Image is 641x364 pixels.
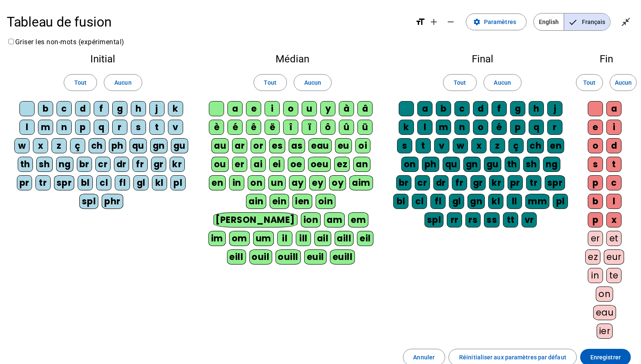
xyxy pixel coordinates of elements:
button: Tout [254,74,287,91]
span: Aucun [494,78,511,88]
span: Aucun [114,78,131,88]
span: Annuler [414,352,435,362]
span: Français [564,13,610,30]
button: Aucun [294,74,332,91]
mat-icon: settings [473,18,481,26]
button: Aucun [484,74,522,91]
mat-icon: add [429,17,439,27]
button: Aucun [610,74,637,91]
span: Tout [583,78,595,88]
button: Aucun [104,74,142,91]
button: Augmenter la taille de la police [425,13,442,30]
span: Réinitialiser aux paramètres par défaut [459,352,566,362]
mat-icon: close_fullscreen [621,17,631,27]
mat-icon: remove [446,17,456,27]
button: Paramètres [466,13,527,30]
button: Tout [443,74,476,91]
span: Aucun [304,78,321,88]
span: English [534,13,564,30]
button: Tout [64,74,97,91]
span: Tout [74,78,87,88]
button: Diminuer la taille de la police [442,13,459,30]
button: Quitter le plein écran [617,13,634,30]
span: Tout [264,78,276,88]
span: Tout [454,78,466,88]
button: Tout [576,74,603,91]
span: Enregistrer [590,352,621,362]
span: Paramètres [484,17,516,27]
mat-button-toggle-group: Language selection [533,13,611,31]
span: Aucun [615,78,632,88]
